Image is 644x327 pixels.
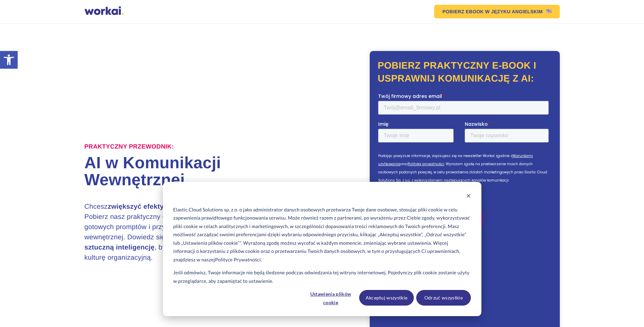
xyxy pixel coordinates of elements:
[215,256,262,264] a: Polityce Prywatności.
[442,9,484,14] em: POBIERZ EBOOK
[173,206,471,264] p: Elastic Cloud Solutions sp. z o. o jako administrator danych osobowych przetwarza Twoje dane osob...
[108,203,293,210] strong: zwiększyć efektywność i zaangażowanie pracowników?
[434,5,559,18] a: POBIERZ EBOOKW JĘZYKU ANGIELSKIMUS flag
[378,59,552,85] h2: Pobierz praktyczny e-book i usprawnij komunikację z AI:
[416,290,471,306] button: Odrzuć wszystkie
[163,182,481,316] div: Cookie banner
[85,155,322,189] h1: AI w Komunikacji Wewnętrznej
[85,202,298,263] h3: Chcesz Pobierz nasz praktyczny ebook, pełen konkretnych wskazówek, gotowych promptów i przykładów...
[546,9,552,13] img: US flag
[359,290,414,306] button: Akceptuj wszystkie
[305,290,357,306] button: Ustawienia plików cookie
[173,269,471,285] p: Jeśli odmówisz, Twoje informacje nie będą śledzone podczas odwiedzania tej witryny internetowej. ...
[466,192,471,201] button: Dismiss cookie banner
[85,143,174,151] label: Praktyczny przewodnik:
